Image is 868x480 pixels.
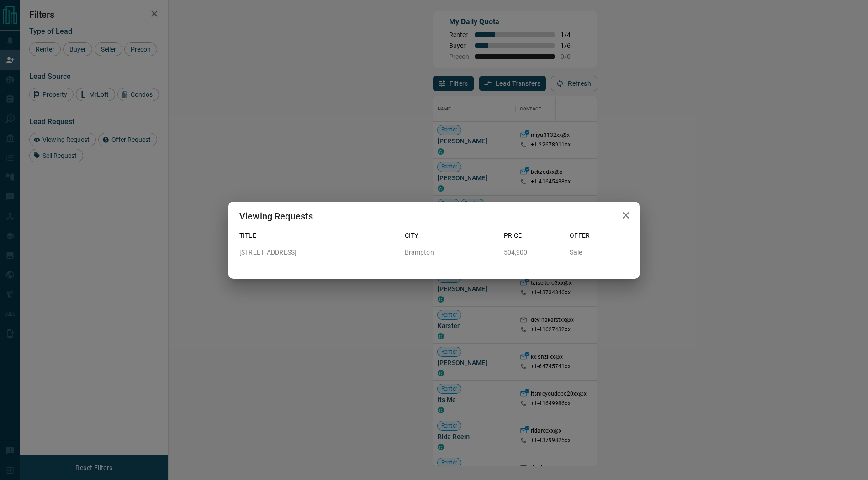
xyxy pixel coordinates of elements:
p: Sale [570,248,629,257]
p: Offer [570,231,629,240]
p: Brampton [405,248,497,257]
p: 504,900 [504,248,563,257]
p: City [405,231,497,240]
p: Title [239,231,397,240]
p: Price [504,231,563,240]
p: [STREET_ADDRESS] [239,248,397,257]
h2: Viewing Requests [228,202,324,231]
